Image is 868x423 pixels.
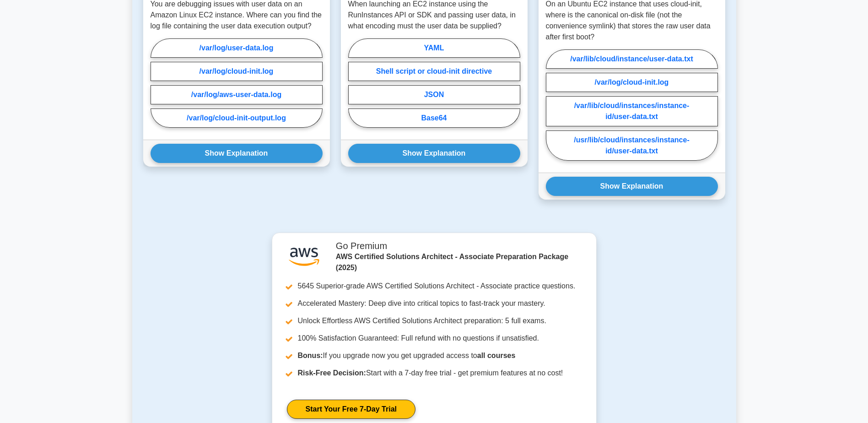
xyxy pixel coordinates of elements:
[151,144,323,163] button: Show Explanation
[348,62,520,81] label: Shell script or cloud-init directive
[546,49,718,69] label: /var/lib/cloud/instance/user-data.txt
[151,85,323,104] label: /var/log/aws-user-data.log
[546,73,718,92] label: /var/log/cloud-init.log
[151,108,323,128] label: /var/log/cloud-init-output.log
[348,85,520,104] label: JSON
[348,38,520,58] label: YAML
[151,62,323,81] label: /var/log/cloud-init.log
[151,38,323,58] label: /var/log/user-data.log
[546,130,718,161] label: /usr/lib/cloud/instances/instance-id/user-data.txt
[546,96,718,126] label: /var/lib/cloud/instances/instance-id/user-data.txt
[546,177,718,196] button: Show Explanation
[348,108,520,128] label: Base64
[287,400,415,419] a: Start Your Free 7-Day Trial
[348,144,520,163] button: Show Explanation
